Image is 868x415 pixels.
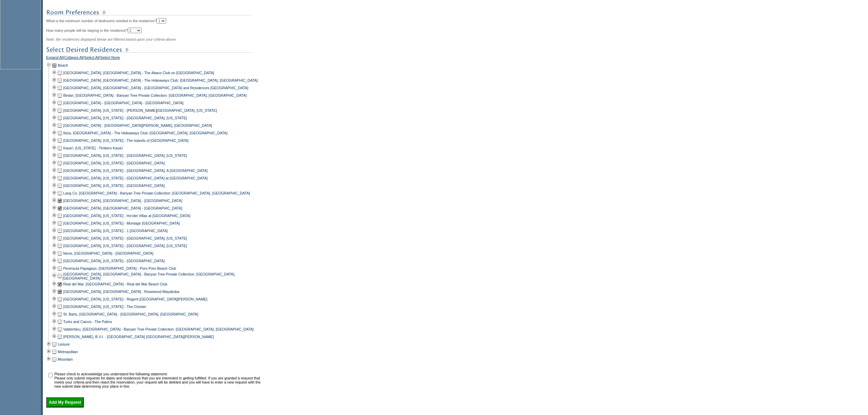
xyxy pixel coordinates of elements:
[63,138,188,143] a: [GEOGRAPHIC_DATA], [US_STATE] - The Islands of [GEOGRAPHIC_DATA]
[63,131,228,135] a: Ibiza, [GEOGRAPHIC_DATA] - The Hideaways Club: [GEOGRAPHIC_DATA], [GEOGRAPHIC_DATA]
[63,282,167,286] a: Real del Mar, [GEOGRAPHIC_DATA] - Real del Mar Beach Club
[63,184,165,188] a: [GEOGRAPHIC_DATA], [US_STATE] - [GEOGRAPHIC_DATA]
[63,86,248,90] a: [GEOGRAPHIC_DATA], [GEOGRAPHIC_DATA] - [GEOGRAPHIC_DATA] and Residences [GEOGRAPHIC_DATA]
[63,290,179,294] a: [GEOGRAPHIC_DATA], [GEOGRAPHIC_DATA] - Rosewood Mayakoba
[46,8,251,17] img: subTtlRoomPreferences.gif
[58,357,73,361] a: Mountain
[63,259,165,263] a: [GEOGRAPHIC_DATA], [US_STATE] - [GEOGRAPHIC_DATA]
[63,266,176,270] a: Peninsula Papagayo, [GEOGRAPHIC_DATA] - Poro Poro Beach Club
[46,55,263,62] div: | | |
[63,78,258,82] a: [GEOGRAPHIC_DATA], [GEOGRAPHIC_DATA] - The Hideaways Club: [GEOGRAPHIC_DATA], [GEOGRAPHIC_DATA]
[63,305,146,309] a: [GEOGRAPHIC_DATA], [US_STATE] - The Cloister
[46,55,63,62] a: Expand All
[63,221,180,225] a: [GEOGRAPHIC_DATA], [US_STATE] - Montage [GEOGRAPHIC_DATA]
[63,320,112,324] a: Turks and Caicos - The Palms
[100,55,120,62] a: Select None
[63,251,153,255] a: Nevis, [GEOGRAPHIC_DATA] - [GEOGRAPHIC_DATA]
[58,342,70,346] a: Leisure
[63,272,235,280] a: [GEOGRAPHIC_DATA], [GEOGRAPHIC_DATA] - Banyan Tree Private Collection: [GEOGRAPHIC_DATA], [GEOGRA...
[63,297,207,301] a: [GEOGRAPHIC_DATA], [US_STATE] - Regent [GEOGRAPHIC_DATA][PERSON_NAME]
[63,116,187,120] a: [GEOGRAPHIC_DATA], [US_STATE] - [GEOGRAPHIC_DATA], [US_STATE]
[46,397,84,407] input: Add My Request
[58,350,78,354] a: Metropolitan
[63,176,207,180] a: [GEOGRAPHIC_DATA], [US_STATE] - [GEOGRAPHIC_DATA] at [GEOGRAPHIC_DATA]
[63,71,214,75] a: [GEOGRAPHIC_DATA], [GEOGRAPHIC_DATA] - The Abaco Club on [GEOGRAPHIC_DATA]
[63,236,187,240] a: [GEOGRAPHIC_DATA], [US_STATE] - [GEOGRAPHIC_DATA], [US_STATE]
[64,55,83,62] a: Collapse All
[63,123,212,128] a: [GEOGRAPHIC_DATA] - [GEOGRAPHIC_DATA][PERSON_NAME], [GEOGRAPHIC_DATA]
[84,55,99,62] a: Select All
[63,312,198,316] a: St. Barts, [GEOGRAPHIC_DATA] - [GEOGRAPHIC_DATA], [GEOGRAPHIC_DATA]
[63,108,217,112] a: [GEOGRAPHIC_DATA], [US_STATE] - [PERSON_NAME][GEOGRAPHIC_DATA], [US_STATE]
[63,146,123,150] a: Kaua'i, [US_STATE] - Timbers Kaua'i
[63,161,165,165] a: [GEOGRAPHIC_DATA], [US_STATE] - [GEOGRAPHIC_DATA]
[54,372,262,388] td: Please check to acknowledge you understand the following statement: Please only submit requests f...
[63,191,250,195] a: Lang Co, [GEOGRAPHIC_DATA] - Banyan Tree Private Collection: [GEOGRAPHIC_DATA], [GEOGRAPHIC_DATA]
[58,63,68,67] a: Beach
[63,206,182,210] a: [GEOGRAPHIC_DATA], [GEOGRAPHIC_DATA] - [GEOGRAPHIC_DATA]
[63,244,187,248] a: [GEOGRAPHIC_DATA], [US_STATE] - [GEOGRAPHIC_DATA], [US_STATE]
[63,327,254,331] a: Vabbinfaru, [GEOGRAPHIC_DATA] - Banyan Tree Private Collection: [GEOGRAPHIC_DATA], [GEOGRAPHIC_DATA]
[63,199,182,203] a: [GEOGRAPHIC_DATA], [GEOGRAPHIC_DATA] - [GEOGRAPHIC_DATA]
[63,335,214,339] a: [PERSON_NAME], B.V.I. - [GEOGRAPHIC_DATA] [GEOGRAPHIC_DATA][PERSON_NAME]
[63,214,190,218] a: [GEOGRAPHIC_DATA], [US_STATE] - Ho'olei Villas at [GEOGRAPHIC_DATA]
[63,153,187,158] a: [GEOGRAPHIC_DATA], [US_STATE] - [GEOGRAPHIC_DATA], [US_STATE]
[63,169,207,173] a: [GEOGRAPHIC_DATA], [US_STATE] - [GEOGRAPHIC_DATA], A [GEOGRAPHIC_DATA]
[63,101,184,105] a: [GEOGRAPHIC_DATA] - [GEOGRAPHIC_DATA] - [GEOGRAPHIC_DATA]
[46,37,176,41] span: Note: the residences displayed below are filtered based upon your criteria above
[63,229,168,233] a: [GEOGRAPHIC_DATA], [US_STATE] - 1 [GEOGRAPHIC_DATA]
[63,93,247,97] a: Bintan, [GEOGRAPHIC_DATA] - Banyan Tree Private Collection: [GEOGRAPHIC_DATA], [GEOGRAPHIC_DATA]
